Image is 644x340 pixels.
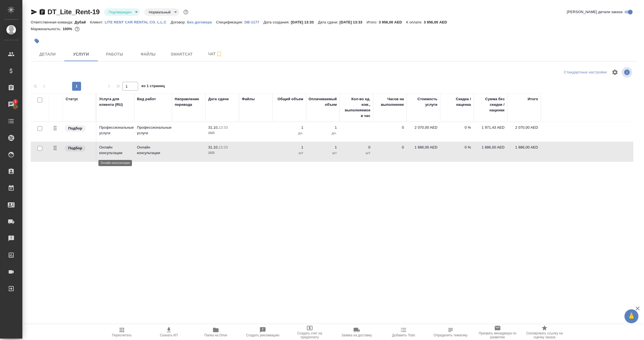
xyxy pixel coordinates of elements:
div: Стоимость услуги [409,96,437,107]
a: 1 [1,97,21,111]
p: Подбор [68,126,82,131]
p: 3 956,00 AED [424,20,451,24]
div: Услуга для клиента (RU) [99,96,131,107]
span: Посмотреть информацию [622,67,633,78]
p: Ответственная команда: [31,20,75,24]
button: Скопировать ссылку [39,9,46,15]
p: шт [342,150,370,156]
button: 0.00 AED; [74,25,81,33]
p: Спецификация: [216,20,244,24]
div: Скидка / наценка [443,96,471,107]
p: Профессиональные услуги [137,125,169,136]
a: LITE RENT CAR RENTAL CO. L.L.C [105,20,171,24]
p: [DATE] 13:33 [291,20,318,24]
svg: Подписаться [216,51,222,58]
p: 1 886,00 AED [409,145,437,150]
p: 2025 [208,130,236,136]
button: Доп статусы указывают на важность/срочность заказа [182,8,190,16]
p: [DATE] 13:33 [340,20,367,24]
div: Кол-во ед. изм., выполняемое в час [342,96,370,119]
button: Добавить тэг [31,35,43,47]
span: Настроить таблицу [608,66,622,79]
div: Часов на выполнение [376,96,404,107]
div: Файлы [242,96,255,102]
div: Подтвержден [144,8,179,16]
div: Итого [528,96,538,102]
p: 31.10, [208,145,219,149]
p: 31.10, [208,125,219,130]
p: К оплате: [406,20,424,24]
p: Онлайн консультации [137,145,169,156]
td: 0 [373,142,407,161]
p: 0 [342,145,370,150]
span: Smartcat [168,51,195,58]
p: Маржинальность: [31,27,63,31]
span: Детали [34,51,61,58]
p: 1 [275,125,303,130]
a: DT_Lite_Rent-19 [48,8,100,16]
div: Дата сдачи [208,96,229,102]
span: 🙏 [627,310,636,322]
p: 1 971,43 AED [477,125,505,130]
p: дн. [275,130,303,136]
p: 3 956,00 AED [379,20,406,24]
p: Дата создания: [263,20,291,24]
span: Файлы [135,51,162,58]
p: 2 070,00 AED [409,125,437,130]
p: 13:33 [219,145,228,149]
p: Договор: [171,20,187,24]
p: 13:33 [219,125,228,130]
p: DB-1177 [244,20,263,24]
a: DB-1177 [244,20,263,24]
span: Работы [101,51,128,58]
p: Без договора [187,20,216,24]
div: Сумма без скидки / наценки [477,96,505,113]
p: LITE RENT CAR RENTAL CO. L.L.C [105,20,171,24]
p: Дата сдачи: [318,20,339,24]
p: 2025 [208,150,236,156]
p: 1 [309,145,337,150]
p: Профессиональные услуги [99,125,131,136]
p: Онлайн консультации [99,145,131,156]
p: Дубай [75,20,90,24]
div: Общий объем [278,96,303,102]
p: 100% [63,27,74,31]
p: шт [275,150,303,156]
a: Без договора [187,20,216,24]
p: шт [309,150,337,156]
div: Подтвержден [104,8,140,16]
div: Вид работ [137,96,156,102]
p: 0 % [443,125,471,130]
p: Итого: [366,20,378,24]
p: 1 [275,145,303,150]
p: дн. [309,130,337,136]
div: Оплачиваемый объем [309,96,337,107]
p: 1 886,00 AED [477,145,505,150]
span: из 1 страниц [141,83,165,91]
span: Чат [202,51,229,58]
span: 1 [11,99,20,104]
div: Статус [66,96,78,102]
div: split button [562,68,608,77]
span: [PERSON_NAME] детали заказа [567,9,622,15]
span: Услуги [68,51,94,58]
p: Клиент: [90,20,105,24]
p: Подбор [68,145,82,151]
button: 🙏 [624,309,638,323]
p: 0 % [443,145,471,150]
button: Подтвержден [107,10,133,15]
p: 1 886,00 AED [510,145,538,150]
div: Направление перевода [175,96,203,107]
p: 1 [309,125,337,130]
button: Скопировать ссылку для ЯМессенджера [31,9,37,15]
button: Нормальный [147,10,172,15]
td: 0 [373,122,407,142]
p: 2 070,00 AED [510,125,538,130]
